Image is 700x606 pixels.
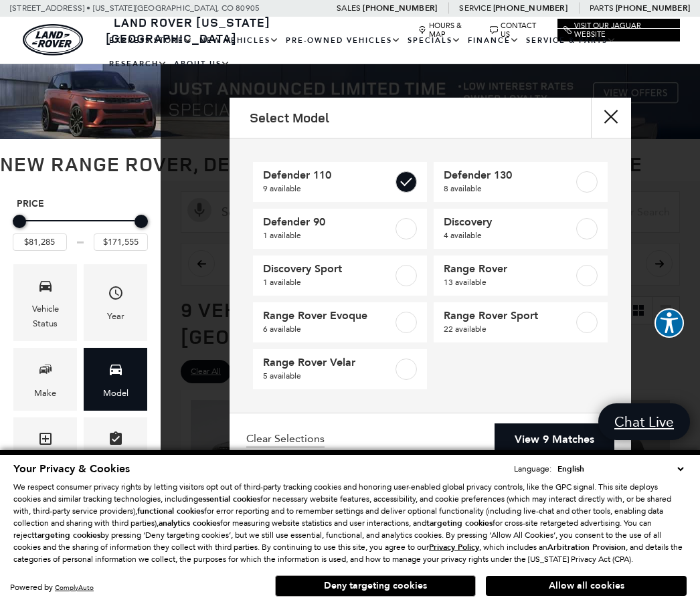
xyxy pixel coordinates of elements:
[654,308,684,338] button: Explore your accessibility options
[282,29,404,52] a: Pre-Owned Vehicles
[135,215,148,228] div: Maximum Price
[106,14,270,46] a: Land Rover [US_STATE][GEOGRAPHIC_DATA]
[37,274,54,302] span: Vehicle
[13,264,77,341] div: VehicleVehicle Status
[10,583,94,592] div: Powered by
[171,52,234,76] a: About Us
[444,322,575,336] span: 22 available
[486,576,687,596] button: Allow all cookies
[23,24,83,56] a: land-rover
[444,276,575,289] span: 13 available
[490,21,547,39] a: Contact Us
[246,432,325,448] a: Clear Selections
[10,3,260,13] a: [STREET_ADDRESS] • [US_STATE][GEOGRAPHIC_DATA], CO 80905
[94,233,148,251] input: Maximum
[84,348,147,410] div: ModelModel
[13,348,77,410] div: MakeMake
[103,386,128,401] div: Model
[444,229,575,242] span: 4 available
[523,29,620,52] a: Service & Parts
[275,575,476,597] button: Deny targeting cookies
[418,21,480,39] a: Hours & Map
[263,182,394,195] span: 9 available
[590,3,614,13] span: Parts
[434,209,608,249] a: Discovery4 available
[263,262,394,276] span: Discovery Sport
[495,423,614,456] a: View 9 Matches
[547,542,626,552] strong: Arbitration Provision
[13,233,67,251] input: Minimum
[263,215,394,229] span: Defender 90
[13,215,26,228] div: Minimum Price
[429,542,479,552] u: Privacy Policy
[253,256,427,296] a: Discovery Sport1 available
[563,21,674,39] a: Visit Our Jaguar Website
[196,29,282,52] a: New Vehicles
[34,530,100,540] strong: targeting cookies
[434,256,608,296] a: Range Rover13 available
[464,29,523,52] a: Finance
[84,264,147,341] div: YearYear
[434,302,608,342] a: Range Rover Sport22 available
[459,3,491,13] span: Service
[108,427,124,455] span: Features
[263,169,394,182] span: Defender 110
[591,98,631,138] button: Close
[263,356,394,369] span: Range Rover Velar
[106,29,196,52] a: EXPRESS STORE
[108,282,124,309] span: Year
[444,182,575,195] span: 8 available
[263,309,394,322] span: Range Rover Evoque
[263,229,394,242] span: 1 available
[444,262,575,276] span: Range Rover
[23,302,67,331] div: Vehicle Status
[253,209,427,249] a: Defender 901 available
[253,349,427,389] a: Range Rover Velar5 available
[434,162,608,202] a: Defender 1308 available
[426,518,493,528] strong: targeting cookies
[263,369,394,383] span: 5 available
[13,417,77,480] div: TrimTrim
[23,24,83,56] img: Land Rover
[250,110,329,125] h2: Select Model
[404,29,464,52] a: Specials
[363,3,437,13] a: [PHONE_NUMBER]
[263,322,394,336] span: 6 available
[34,386,56,401] div: Make
[493,3,567,13] a: [PHONE_NUMBER]
[198,494,260,504] strong: essential cookies
[13,462,130,476] span: Your Privacy & Cookies
[654,308,684,340] aside: Accessibility Help Desk
[13,481,687,565] p: We respect consumer privacy rights by letting visitors opt out of third-party tracking cookies an...
[337,3,361,13] span: Sales
[608,413,681,431] span: Chat Live
[55,583,94,592] a: ComplyAuto
[159,518,220,528] strong: analytics cookies
[106,52,171,76] a: Research
[444,215,575,229] span: Discovery
[554,462,687,476] select: Language Select
[37,427,54,455] span: Trim
[13,210,148,251] div: Price
[137,506,204,516] strong: functional cookies
[444,309,575,322] span: Range Rover Sport
[108,358,124,385] span: Model
[253,302,427,342] a: Range Rover Evoque6 available
[106,29,680,76] nav: Main Navigation
[514,465,551,473] div: Language:
[253,162,427,202] a: Defender 1109 available
[17,198,144,210] h5: Price
[107,309,124,324] div: Year
[616,3,690,13] a: [PHONE_NUMBER]
[263,276,394,289] span: 1 available
[84,417,147,480] div: FeaturesFeatures
[444,169,575,182] span: Defender 130
[598,403,690,440] a: Chat Live
[37,358,54,385] span: Make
